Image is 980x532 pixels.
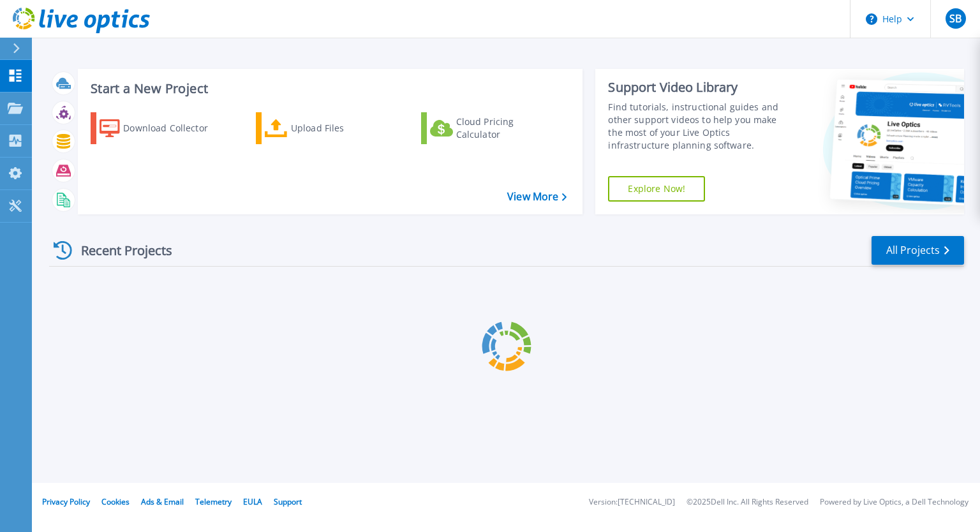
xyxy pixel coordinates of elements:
div: Find tutorials, instructional guides and other support videos to help you make the most of your L... [608,101,793,152]
div: Download Collector [123,115,225,141]
a: Telemetry [195,496,232,507]
span: SB [949,13,961,24]
a: Upload Files [256,112,398,144]
a: Download Collector [91,112,233,144]
a: Explore Now! [608,176,705,202]
div: Support Video Library [608,79,793,96]
a: EULA [243,496,262,507]
li: © 2025 Dell Inc. All Rights Reserved [687,498,808,506]
div: Cloud Pricing Calculator [456,115,558,141]
a: Cloud Pricing Calculator [421,112,563,144]
a: All Projects [872,236,964,265]
li: Powered by Live Optics, a Dell Technology [820,498,969,506]
a: View More [507,191,567,203]
a: Ads & Email [141,496,184,507]
a: Support [274,496,302,507]
li: Version: [TECHNICAL_ID] [589,498,675,506]
div: Upload Files [291,115,393,141]
a: Privacy Policy [42,496,90,507]
h3: Start a New Project [91,82,567,96]
a: Cookies [101,496,130,507]
div: Recent Projects [49,235,189,266]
